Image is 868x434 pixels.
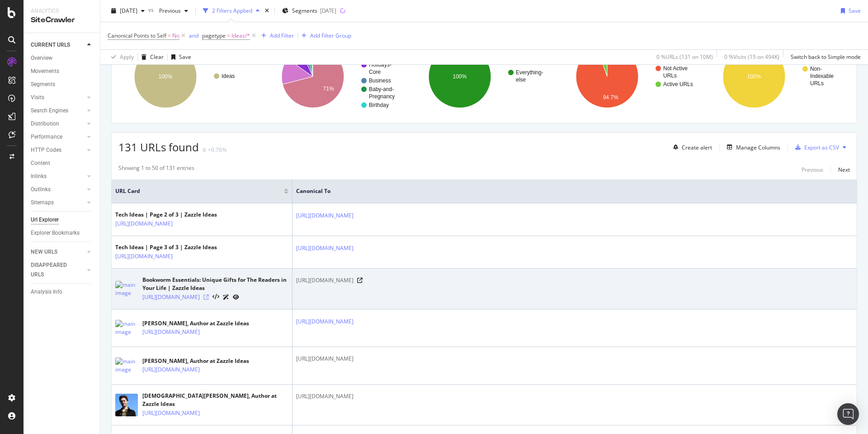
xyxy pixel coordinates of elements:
div: Export as CSV [804,144,839,151]
text: Active URLs [663,81,693,87]
span: = [227,32,230,39]
a: [URL][DOMAIN_NAME] [142,365,200,374]
div: Segments [31,80,55,89]
div: Manage Columns [736,144,780,151]
a: NEW URLS [31,247,85,257]
div: [PERSON_NAME], Author at Zazzle Ideas [142,357,249,365]
button: Switch back to Simple mode [787,50,861,64]
a: Content [31,159,94,168]
div: Url Explorer [31,215,59,225]
text: Not Active [663,65,688,72]
text: Indexable [810,73,834,79]
div: [DATE] [320,7,336,14]
span: Canonical To [296,187,840,195]
div: and [189,32,198,39]
a: Inlinks [31,172,85,181]
a: DISAPPEARED URLS [31,260,85,280]
span: 131 URLs found [118,140,199,154]
img: main image [115,320,138,336]
a: URL Inspection [233,292,239,302]
a: [URL][DOMAIN_NAME] [142,293,200,302]
button: Manage Columns [723,142,780,153]
div: Movements [31,67,59,76]
button: Segments[DATE] [278,4,340,18]
img: main image [115,357,138,374]
button: Next [838,164,850,175]
a: Explorer Bookmarks [31,228,94,238]
div: 0 % URLs ( 131 on 10M ) [656,53,713,61]
a: Search Engines [31,106,85,116]
button: 2 Filters Applied [199,4,263,18]
text: Ideas [222,73,235,79]
span: = [168,32,171,39]
a: [URL][DOMAIN_NAME] [142,409,200,418]
span: [URL][DOMAIN_NAME] [296,354,354,363]
text: 100% [159,73,173,80]
svg: A chart. [118,37,261,116]
text: URLs [663,72,677,79]
button: Save [837,4,861,18]
span: Canonical Points to Self [108,32,166,39]
div: times [263,6,271,15]
a: Movements [31,67,94,76]
a: Url Explorer [31,215,94,225]
a: HTTP Codes [31,145,85,155]
a: Sitemaps [31,198,85,207]
button: and [189,31,198,40]
span: No [172,29,179,42]
div: Overview [31,53,52,63]
a: Segments [31,80,94,89]
div: Previous [802,166,823,174]
button: Save [168,50,191,64]
div: Explorer Bookmarks [31,228,80,238]
a: [URL][DOMAIN_NAME] [142,328,200,337]
div: Next [838,166,850,174]
div: 0 % Visits ( 15 on 494K ) [724,53,779,61]
div: Clear [150,53,164,61]
text: Business [369,77,391,84]
div: [DEMOGRAPHIC_DATA][PERSON_NAME], Author at Zazzle Ideas [142,392,288,408]
button: Export as CSV [792,140,839,154]
div: A chart. [560,37,703,116]
div: A chart. [413,37,556,116]
div: Tech Ideas | Page 2 of 3 | Zazzle Ideas [115,211,217,219]
button: Apply [108,50,134,64]
button: Clear [138,50,164,64]
div: SiteCrawler [31,15,93,25]
div: HTTP Codes [31,145,61,155]
div: Search Engines [31,106,68,116]
div: Outlinks [31,185,51,194]
svg: A chart. [266,37,409,116]
button: View HTML Source [212,294,219,300]
a: Distribution [31,119,85,129]
text: Core [369,69,381,75]
span: vs [148,6,156,14]
button: Add Filter [258,30,294,41]
svg: A chart. [707,37,850,116]
button: Previous [802,164,823,175]
div: Sitemaps [31,198,54,207]
button: [DATE] [108,4,148,18]
text: 71% [323,86,334,92]
a: CURRENT URLS [31,40,85,50]
text: Non- [810,66,822,72]
div: Analytics [31,7,93,15]
a: Visit Online Page [203,294,209,300]
text: Baby-and- [369,86,394,92]
text: 94.7% [603,94,618,101]
div: DISAPPEARED URLS [31,260,76,280]
div: Inlinks [31,172,47,181]
span: pagetype [202,32,226,39]
span: URL Card [115,187,282,195]
div: Tech Ideas | Page 3 of 3 | Zazzle Ideas [115,243,217,251]
span: Previous [156,7,181,14]
div: Apply [120,53,134,61]
button: Create alert [670,140,712,154]
div: Bookworm Essentials: Unique Gifts for The Readers in Your Life | Zazzle Ideas [142,276,288,292]
button: Add Filter Group [298,30,351,41]
div: Content [31,159,50,168]
text: else [516,77,526,83]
